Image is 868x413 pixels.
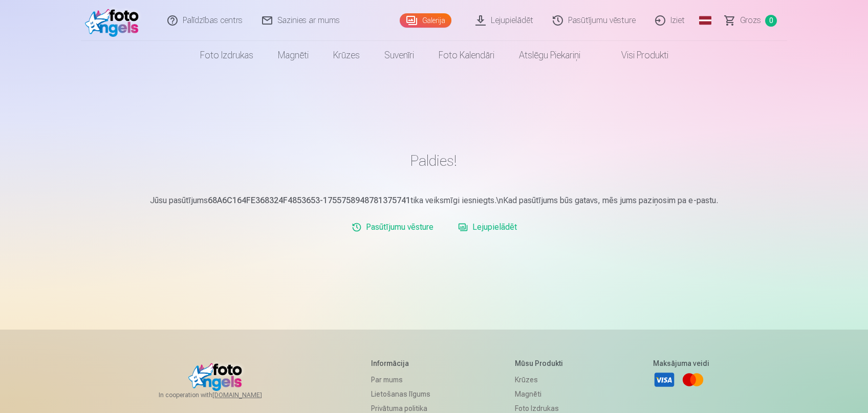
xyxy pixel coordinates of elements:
[372,41,426,70] a: Suvenīri
[426,41,507,70] a: Foto kalendāri
[682,368,704,391] a: Mastercard
[515,358,569,368] h5: Mūsu produkti
[653,358,709,368] h5: Maksājuma veidi
[208,195,410,205] b: 68A6C164FE368324F4853653-1755758948781375741
[321,41,372,70] a: Krūzes
[454,217,521,237] a: Lejupielādēt
[400,13,451,28] a: Galerija
[135,151,733,170] h1: Paldies!
[212,391,287,399] a: [DOMAIN_NAME]
[371,373,430,387] a: Par mums
[740,14,761,27] span: Grozs
[159,391,287,399] span: In cooperation with
[593,41,681,70] a: Visi produkti
[765,15,777,27] span: 0
[188,41,266,70] a: Foto izdrukas
[85,4,144,37] img: /fa1
[515,373,569,387] a: Krūzes
[371,387,430,401] a: Lietošanas līgums
[266,41,321,70] a: Magnēti
[135,194,733,207] p: Jūsu pasūtījums tika veiksmīgi iesniegts.\nKad pasūtījums būs gatavs, mēs jums paziņosim pa e-pastu.
[507,41,593,70] a: Atslēgu piekariņi
[653,368,676,391] a: Visa
[348,217,438,237] a: Pasūtījumu vēsture
[371,358,430,368] h5: Informācija
[515,387,569,401] a: Magnēti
